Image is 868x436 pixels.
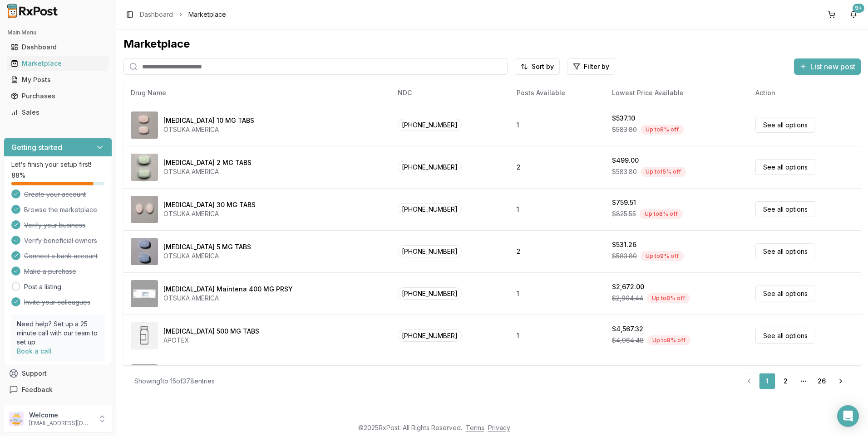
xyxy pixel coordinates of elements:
[641,167,686,177] div: Up to 15 % off
[4,365,112,382] button: Support
[4,89,112,103] button: Purchases
[131,280,158,307] img: Abilify Maintena 400 MG PRSY
[163,158,252,167] div: [MEDICAL_DATA] 2 MG TABS
[640,209,683,219] div: Up to 8 % off
[11,75,105,84] div: My Posts
[123,37,861,51] div: Marketplace
[7,104,108,121] a: Sales
[509,146,605,188] td: 2
[11,108,105,117] div: Sales
[488,424,510,431] a: Privacy
[777,373,794,389] a: 2
[748,82,861,104] th: Action
[755,286,815,301] a: See all options
[22,385,53,394] span: Feedback
[832,373,850,389] a: Go to next page
[567,58,615,75] button: Filter by
[612,167,637,176] span: $583.80
[24,205,97,214] span: Browse the marketplace
[134,377,215,386] div: Showing 1 to 15 of 378 entries
[532,62,554,71] span: Sort by
[11,92,105,101] div: Purchases
[131,154,158,181] img: Abilify 2 MG TABS
[837,405,859,427] div: Open Intercom Messenger
[509,357,605,399] td: 3
[794,58,861,75] button: List new post
[163,242,251,252] div: [MEDICAL_DATA] 5 MG TABS
[163,252,251,261] div: OTSUKA AMERICA
[755,117,815,133] a: See all options
[612,325,643,334] div: $4,567.32
[509,188,605,230] td: 1
[11,142,62,153] h3: Getting started
[163,294,293,303] div: OTSUKA AMERICA
[612,240,636,249] div: $531.26
[466,424,484,431] a: Terms
[17,347,52,355] a: Book a call
[4,382,112,398] button: Feedback
[7,55,108,72] a: Marketplace
[163,167,252,176] div: OTSUKA AMERICA
[7,72,108,88] a: My Posts
[398,119,462,131] span: [PHONE_NUMBER]
[509,230,605,272] td: 2
[188,10,226,19] span: Marketplace
[398,287,462,300] span: [PHONE_NUMBER]
[755,159,815,175] a: See all options
[759,373,775,389] a: 1
[584,62,609,71] span: Filter by
[123,82,390,104] th: Drug Name
[814,373,830,389] a: 26
[11,43,105,52] div: Dashboard
[163,125,254,134] div: OTSUKA AMERICA
[7,39,108,55] a: Dashboard
[641,125,684,135] div: Up to 8 % off
[24,236,97,245] span: Verify beneficial owners
[163,336,259,345] div: APOTEX
[612,114,635,123] div: $537.10
[163,285,293,294] div: [MEDICAL_DATA] Maintena 400 MG PRSY
[4,73,112,87] button: My Posts
[24,267,76,276] span: Make a purchase
[4,105,112,120] button: Sales
[398,329,462,342] span: [PHONE_NUMBER]
[29,411,92,420] p: Welcome
[131,322,158,349] img: Abiraterone Acetate 500 MG TABS
[605,82,748,104] th: Lowest Price Available
[163,116,254,125] div: [MEDICAL_DATA] 10 MG TABS
[24,298,90,307] span: Invite your colleagues
[24,282,61,291] a: Post a listing
[612,125,637,134] span: $583.80
[853,4,864,13] div: 9+
[612,282,644,291] div: $2,672.00
[846,7,861,22] button: 9+
[4,4,62,18] img: RxPost Logo
[131,238,158,265] img: Abilify 5 MG TABS
[163,327,259,336] div: [MEDICAL_DATA] 500 MG TABS
[4,56,112,71] button: Marketplace
[11,171,25,180] span: 88 %
[755,328,815,344] a: See all options
[24,190,86,199] span: Create your account
[11,160,104,169] p: Let's finish your setup first!
[24,221,85,230] span: Verify your business
[755,243,815,259] a: See all options
[612,209,636,218] span: $825.55
[131,111,158,139] img: Abilify 10 MG TABS
[140,10,226,19] nav: breadcrumb
[794,63,861,72] a: List new post
[11,59,105,68] div: Marketplace
[4,40,112,54] button: Dashboard
[612,336,644,345] span: $4,964.48
[163,200,256,209] div: [MEDICAL_DATA] 30 MG TABS
[641,251,684,261] div: Up to 9 % off
[140,10,173,19] a: Dashboard
[612,198,636,207] div: $759.51
[509,82,605,104] th: Posts Available
[17,320,99,347] p: Need help? Set up a 25 minute call with our team to set up.
[509,315,605,357] td: 1
[755,201,815,217] a: See all options
[131,196,158,223] img: Abilify 30 MG TABS
[612,294,643,303] span: $2,904.44
[398,203,462,215] span: [PHONE_NUMBER]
